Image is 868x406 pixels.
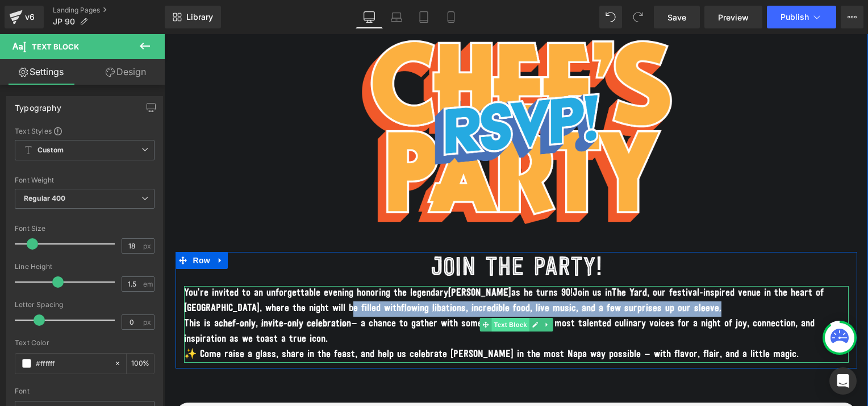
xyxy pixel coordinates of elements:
div: Typography [15,97,61,113]
span: Join us in [408,254,448,264]
a: New Library [165,6,221,28]
div: Font Weight [15,176,155,184]
button: More [841,6,863,28]
span: px [143,318,153,326]
a: Expand / Collapse [49,218,64,235]
a: v6 [5,6,44,28]
div: Font Size [15,225,155,233]
span: as he turns 90! [347,254,408,264]
span: Library [186,12,213,22]
span: px [143,242,153,250]
p: ✨ Come raise a glass, share in the feast, and help us celebrate [PERSON_NAME] in the most Napa wa... [20,313,685,329]
b: Custom [37,146,64,155]
span: Save [667,11,686,23]
strong: [PERSON_NAME] [284,254,347,264]
b: Regular 400 [24,194,66,202]
span: Preview [718,11,749,23]
button: Publish [767,6,836,28]
a: Mobile [437,6,465,28]
div: % [127,354,154,374]
input: Enter your name [11,368,692,394]
strong: flowing libations, incredible food, live music, and a few surprises up our sleeve. [237,270,557,280]
div: v6 [23,10,37,24]
span: Row [26,218,49,235]
div: Text Styles [15,126,155,135]
span: Publish [781,13,809,22]
h1: JOIN THE PARTY! [20,218,685,252]
div: Font [15,387,155,395]
span: You’re invited to an unforgettable evening honoring the legendary [20,254,284,264]
a: Landing Pages [53,6,165,15]
div: Text Color [15,339,155,347]
button: Undo [599,6,622,28]
a: Laptop [383,6,410,28]
p: This is a — a chance to gather with some of the country’s most talented culinary voices for a nig... [20,283,685,313]
a: Design [85,59,167,85]
a: Preview [704,6,762,28]
strong: chef-only, invite-only celebration [55,285,187,295]
a: Tablet [410,6,437,28]
input: Color [36,357,108,370]
strong: The Yard [448,254,483,264]
a: Expand / Collapse [377,284,389,297]
div: Open Intercom Messenger [829,367,857,395]
span: JP 90 [53,17,75,26]
span: Text Block [32,42,79,51]
a: Desktop [356,6,383,28]
span: em [143,280,153,288]
span: Text Block [327,284,365,297]
div: Letter Spacing [15,301,155,309]
div: Line Height [15,263,155,271]
button: Redo [627,6,649,28]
